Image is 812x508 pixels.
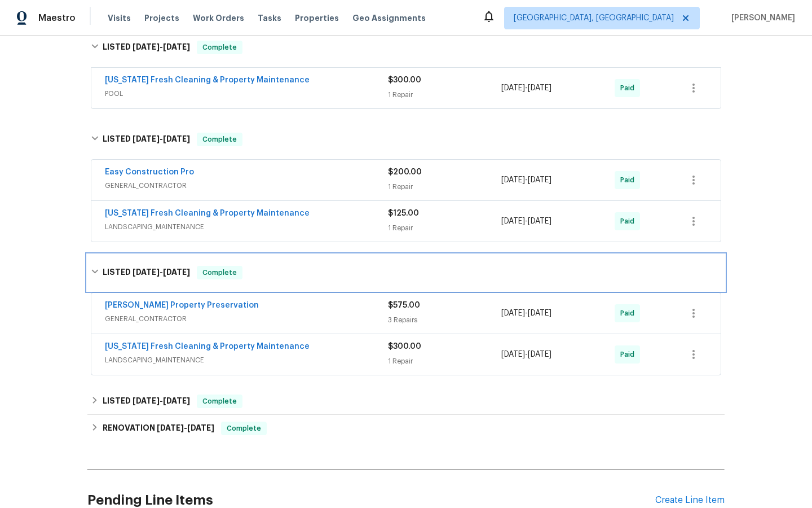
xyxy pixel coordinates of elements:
span: [PERSON_NAME] [727,12,795,24]
span: [DATE] [528,176,551,184]
span: - [157,424,214,432]
span: [DATE] [501,351,525,358]
span: POOL [105,88,388,99]
span: - [501,82,551,94]
span: $300.00 [388,343,421,351]
span: Complete [222,423,266,434]
h6: LISTED [103,133,190,146]
span: Properties [295,12,339,24]
span: [DATE] [501,217,525,225]
span: [DATE] [163,397,190,405]
div: 3 Repairs [388,314,501,326]
a: [US_STATE] Fresh Cleaning & Property Maintenance [105,209,310,217]
a: Easy Construction Pro [105,168,194,176]
div: LISTED [DATE]-[DATE]Complete [87,255,725,291]
h6: LISTED [103,41,190,54]
span: [DATE] [163,268,190,276]
span: Complete [198,396,241,407]
span: [DATE] [133,397,160,405]
span: [DATE] [528,84,551,92]
span: [DATE] [528,351,551,358]
span: [DATE] [501,176,525,184]
span: [DATE] [501,84,525,92]
span: [DATE] [157,424,184,432]
span: [DATE] [133,43,160,51]
span: - [501,174,551,186]
h6: RENOVATION [103,422,214,435]
span: [DATE] [528,309,551,317]
div: LISTED [DATE]-[DATE]Complete [87,388,725,415]
div: 1 Repair [388,181,501,192]
span: GENERAL_CONTRACTOR [105,180,388,191]
span: Complete [198,42,241,53]
a: [US_STATE] Fresh Cleaning & Property Maintenance [105,76,310,84]
span: Geo Assignments [352,12,426,24]
span: Maestro [38,12,76,24]
span: - [133,397,190,405]
span: [DATE] [133,135,160,143]
div: Create Line Item [655,495,725,506]
span: [DATE] [163,135,190,143]
span: [DATE] [163,43,190,51]
span: Paid [620,308,639,319]
span: [DATE] [501,309,525,317]
span: Paid [620,82,639,94]
span: Tasks [258,14,281,22]
span: Projects [144,12,179,24]
span: [DATE] [133,268,160,276]
a: [PERSON_NAME] Property Preservation [105,301,259,309]
div: LISTED [DATE]-[DATE]Complete [87,121,725,157]
span: Visits [108,12,131,24]
span: [DATE] [187,424,214,432]
div: 1 Repair [388,222,501,234]
span: - [133,268,190,276]
span: [GEOGRAPHIC_DATA], [GEOGRAPHIC_DATA] [514,12,674,24]
div: RENOVATION [DATE]-[DATE]Complete [87,415,725,442]
div: 1 Repair [388,89,501,100]
span: Paid [620,216,639,227]
span: $300.00 [388,76,421,84]
span: - [501,349,551,360]
span: Complete [198,134,241,145]
span: $125.00 [388,209,419,217]
span: $575.00 [388,301,420,309]
div: LISTED [DATE]-[DATE]Complete [87,29,725,65]
h6: LISTED [103,266,190,279]
span: Work Orders [193,12,244,24]
span: Paid [620,349,639,360]
div: 1 Repair [388,356,501,367]
span: - [501,308,551,319]
span: Complete [198,267,241,278]
span: $200.00 [388,168,422,176]
span: - [133,135,190,143]
h6: LISTED [103,395,190,408]
span: GENERAL_CONTRACTOR [105,313,388,325]
a: [US_STATE] Fresh Cleaning & Property Maintenance [105,343,310,351]
span: LANDSCAPING_MAINTENANCE [105,221,388,233]
span: Paid [620,174,639,186]
span: LANDSCAPING_MAINTENANCE [105,354,388,366]
span: - [501,216,551,227]
span: - [133,43,190,51]
span: [DATE] [528,217,551,225]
